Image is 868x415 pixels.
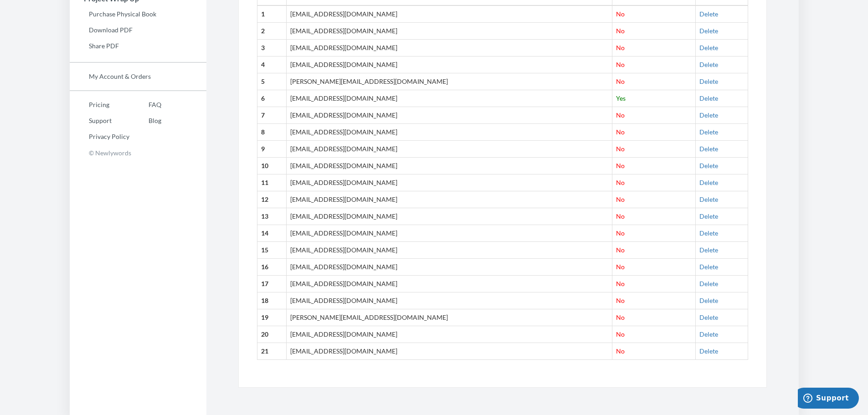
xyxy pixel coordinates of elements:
[287,40,612,56] td: [EMAIL_ADDRESS][DOMAIN_NAME]
[287,309,612,326] td: [PERSON_NAME][EMAIL_ADDRESS][DOMAIN_NAME]
[699,61,718,68] a: Delete
[287,208,612,225] td: [EMAIL_ADDRESS][DOMAIN_NAME]
[257,141,287,158] th: 9
[616,61,625,68] span: No
[616,229,625,237] span: No
[287,23,612,40] td: [EMAIL_ADDRESS][DOMAIN_NAME]
[287,174,612,191] td: [EMAIL_ADDRESS][DOMAIN_NAME]
[616,263,625,271] span: No
[616,27,625,35] span: No
[257,242,287,259] th: 15
[70,39,206,53] a: Share PDF
[257,56,287,73] th: 4
[699,145,718,153] a: Delete
[257,309,287,326] th: 19
[287,141,612,158] td: [EMAIL_ADDRESS][DOMAIN_NAME]
[70,98,129,112] a: Pricing
[287,5,612,22] td: [EMAIL_ADDRESS][DOMAIN_NAME]
[287,343,612,360] td: [EMAIL_ADDRESS][DOMAIN_NAME]
[616,145,625,153] span: No
[287,158,612,174] td: [EMAIL_ADDRESS][DOMAIN_NAME]
[699,179,718,186] a: Delete
[616,77,625,85] span: No
[616,246,625,254] span: No
[699,195,718,203] a: Delete
[257,90,287,107] th: 6
[287,326,612,343] td: [EMAIL_ADDRESS][DOMAIN_NAME]
[699,212,718,220] a: Delete
[616,162,625,169] span: No
[70,146,206,160] p: © Newlywords
[287,259,612,276] td: [EMAIL_ADDRESS][DOMAIN_NAME]
[616,128,625,136] span: No
[257,276,287,292] th: 17
[257,326,287,343] th: 20
[257,191,287,208] th: 12
[699,229,718,237] a: Delete
[70,23,206,37] a: Download PDF
[129,98,161,112] a: FAQ
[257,5,287,22] th: 1
[699,330,718,338] a: Delete
[257,73,287,90] th: 5
[616,313,625,321] span: No
[616,212,625,220] span: No
[616,44,625,51] span: No
[257,343,287,360] th: 21
[699,162,718,169] a: Delete
[699,280,718,287] a: Delete
[287,73,612,90] td: [PERSON_NAME][EMAIL_ADDRESS][DOMAIN_NAME]
[70,130,129,143] a: Privacy Policy
[129,114,161,128] a: Blog
[699,10,718,18] a: Delete
[616,330,625,338] span: No
[257,174,287,191] th: 11
[257,158,287,174] th: 10
[257,40,287,56] th: 3
[699,246,718,254] a: Delete
[287,242,612,259] td: [EMAIL_ADDRESS][DOMAIN_NAME]
[699,263,718,271] a: Delete
[616,347,625,355] span: No
[257,225,287,242] th: 14
[699,94,718,102] a: Delete
[287,276,612,292] td: [EMAIL_ADDRESS][DOMAIN_NAME]
[616,280,625,287] span: No
[699,44,718,51] a: Delete
[616,297,625,304] span: No
[257,124,287,141] th: 8
[699,297,718,304] a: Delete
[257,23,287,40] th: 2
[70,70,206,83] a: My Account & Orders
[287,292,612,309] td: [EMAIL_ADDRESS][DOMAIN_NAME]
[616,111,625,119] span: No
[616,195,625,203] span: No
[699,111,718,119] a: Delete
[287,90,612,107] td: [EMAIL_ADDRESS][DOMAIN_NAME]
[287,225,612,242] td: [EMAIL_ADDRESS][DOMAIN_NAME]
[287,191,612,208] td: [EMAIL_ADDRESS][DOMAIN_NAME]
[257,292,287,309] th: 18
[699,347,718,355] a: Delete
[699,128,718,136] a: Delete
[257,107,287,124] th: 7
[70,7,206,21] a: Purchase Physical Book
[699,313,718,321] a: Delete
[287,124,612,141] td: [EMAIL_ADDRESS][DOMAIN_NAME]
[616,94,626,102] span: Yes
[699,27,718,35] a: Delete
[798,388,859,410] iframe: Opens a widget where you can chat to one of our agents
[257,259,287,276] th: 16
[70,114,129,128] a: Support
[616,10,625,18] span: No
[699,77,718,85] a: Delete
[257,208,287,225] th: 13
[287,107,612,124] td: [EMAIL_ADDRESS][DOMAIN_NAME]
[616,179,625,186] span: No
[287,56,612,73] td: [EMAIL_ADDRESS][DOMAIN_NAME]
